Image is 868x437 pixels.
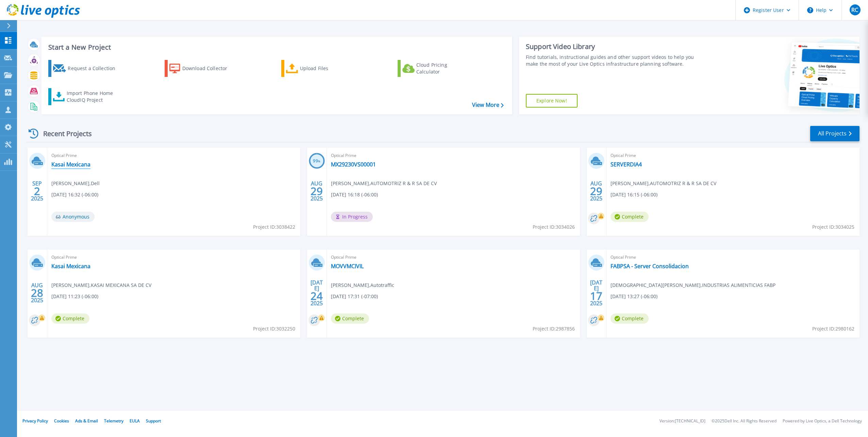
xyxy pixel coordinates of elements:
[611,191,657,198] span: [DATE] 16:15 (-06:00)
[331,293,378,300] span: [DATE] 17:31 (-07:00)
[48,44,503,51] h3: Start a New Project
[300,62,354,75] div: Upload Files
[104,418,123,424] a: Telemetry
[331,191,378,198] span: [DATE] 16:18 (-06:00)
[416,62,471,75] div: Cloud Pricing Calculator
[533,223,575,231] span: Project ID: 3034026
[812,223,854,231] span: Project ID: 3034025
[253,325,295,333] span: Project ID: 3032250
[309,157,325,165] h3: 99
[311,293,323,299] span: 24
[67,90,120,103] div: Import Phone Home CloudIQ Project
[182,62,237,75] div: Download Collector
[51,281,151,289] span: [PERSON_NAME] , KASAI MEXICANA SA DE CV
[75,418,98,424] a: Ads & Email
[331,180,437,187] span: [PERSON_NAME] , AUTOMOTRIZ R & R SA DE CV
[51,161,90,168] a: Kasai Mexicana
[22,418,48,424] a: Privacy Policy
[130,418,140,424] a: EULA
[660,419,705,423] li: Version: [TECHNICAL_ID]
[611,212,649,222] span: Complete
[281,60,357,77] a: Upload Files
[398,60,473,77] a: Cloud Pricing Calculator
[51,180,100,187] span: [PERSON_NAME] , Dell
[51,254,296,261] span: Optical Prime
[51,263,90,270] a: Kasai Mexicana
[34,188,40,194] span: 2
[783,419,862,423] li: Powered by Live Optics, a Dell Technology
[31,290,43,296] span: 28
[590,188,602,194] span: 29
[611,281,775,289] span: [DEMOGRAPHIC_DATA][PERSON_NAME] , INDUSTRIAS ALIMENTICIAS FABP
[331,281,394,289] span: [PERSON_NAME] , Autotraffic
[331,161,376,168] a: MX29230VS00001
[331,254,576,261] span: Optical Prime
[812,325,854,333] span: Project ID: 2980162
[712,419,777,423] li: © 2025 Dell Inc. All Rights Reserved
[68,62,122,75] div: Request a Collection
[611,180,716,187] span: [PERSON_NAME] , AUTOMOTRIZ R & R SA DE CV
[51,191,98,198] span: [DATE] 16:32 (-06:00)
[590,179,603,204] div: AUG 2025
[331,212,373,222] span: In Progress
[611,152,855,159] span: Optical Prime
[51,313,89,324] span: Complete
[331,313,369,324] span: Complete
[810,126,859,141] a: All Projects
[590,280,603,305] div: [DATE] 2025
[51,212,95,222] span: Anonymous
[146,418,161,424] a: Support
[611,263,689,270] a: FABPSA - Server Consolidacion
[526,94,578,108] a: Explore Now!
[331,152,576,159] span: Optical Prime
[253,223,295,231] span: Project ID: 3038422
[311,188,323,194] span: 29
[526,54,702,67] div: Find tutorials, instructional guides and other support videos to help you make the most of your L...
[318,159,320,163] span: %
[526,42,702,51] div: Support Video Library
[310,280,323,305] div: [DATE] 2025
[533,325,575,333] span: Project ID: 2987856
[611,313,649,324] span: Complete
[31,179,44,204] div: SEP 2025
[310,179,323,204] div: AUG 2025
[331,263,364,270] a: MOVVMCIVIL
[611,254,855,261] span: Optical Prime
[611,161,642,168] a: SERVERDIA4
[165,60,240,77] a: Download Collector
[54,418,69,424] a: Cookies
[51,152,296,159] span: Optical Prime
[590,293,602,299] span: 17
[31,280,44,305] div: AUG 2025
[26,125,101,142] div: Recent Projects
[51,293,98,300] span: [DATE] 11:23 (-06:00)
[472,102,504,108] a: View More
[48,60,124,77] a: Request a Collection
[851,7,858,13] span: RC
[611,293,657,300] span: [DATE] 13:27 (-06:00)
